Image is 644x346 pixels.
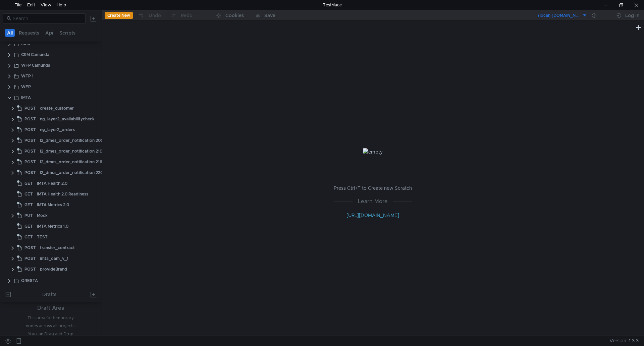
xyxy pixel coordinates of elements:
[334,184,412,192] p: Press Ctrl+T to Create new Scratch
[5,29,15,37] button: All
[363,148,383,156] img: empty
[24,114,36,124] span: POST
[133,10,166,20] button: Undo
[37,200,69,210] div: IMTA Metrics 2.0
[37,211,48,221] div: Mock
[538,10,587,21] button: (local) [DOMAIN_NAME]
[105,12,133,19] button: Create New
[40,253,68,264] div: imta_oam_v_1
[264,13,275,18] div: Save
[353,197,393,206] span: Learn More
[40,264,67,274] div: provideBrand
[40,125,75,135] div: ng_layer2_orders
[166,10,197,20] button: Redo
[24,178,33,188] span: GET
[17,29,41,37] button: Requests
[538,12,581,19] div: (local) [DOMAIN_NAME]
[24,168,36,178] span: POST
[24,221,33,231] span: GET
[625,11,639,19] div: Log In
[40,135,103,146] div: l2_dmes_order_notification 200
[24,200,33,210] span: GET
[40,168,103,178] div: l2_dmes_order_notification 220
[40,146,102,156] div: l2_dmes_order_notification 210
[40,103,74,113] div: create_customer
[21,276,38,286] div: ORESTA
[21,50,49,60] div: CRM Camunda
[24,253,36,264] span: POST
[37,189,88,199] div: IMTA Health 2.0 Readiness
[21,60,50,70] div: WFP Camunda
[24,211,33,221] span: PUT
[24,135,36,146] span: POST
[149,11,161,19] div: Undo
[609,336,639,346] span: Version: 1.3.3
[21,71,34,81] div: WFP 1
[24,103,36,113] span: POST
[24,189,33,199] span: GET
[21,82,31,92] div: WFP
[37,221,68,231] div: IMTA Metrics 1.0
[40,243,75,253] div: transfer_contract
[40,157,102,167] div: l2_dmes_order_notification 216
[24,125,36,135] span: POST
[37,232,48,242] div: TEST
[37,178,67,188] div: IMTA Health 2.0
[43,29,55,37] button: Api
[24,157,36,167] span: POST
[57,29,77,37] button: Scripts
[24,243,36,253] span: POST
[225,11,244,19] div: Cookies
[42,290,56,298] div: Drafts
[24,232,33,242] span: GET
[40,114,95,124] div: ng_layer2_availabilitycheck
[181,11,193,19] div: Redo
[21,93,31,103] div: IMTA
[13,15,82,22] input: Search...
[24,146,36,156] span: POST
[24,264,36,274] span: POST
[346,212,399,218] a: [URL][DOMAIN_NAME]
